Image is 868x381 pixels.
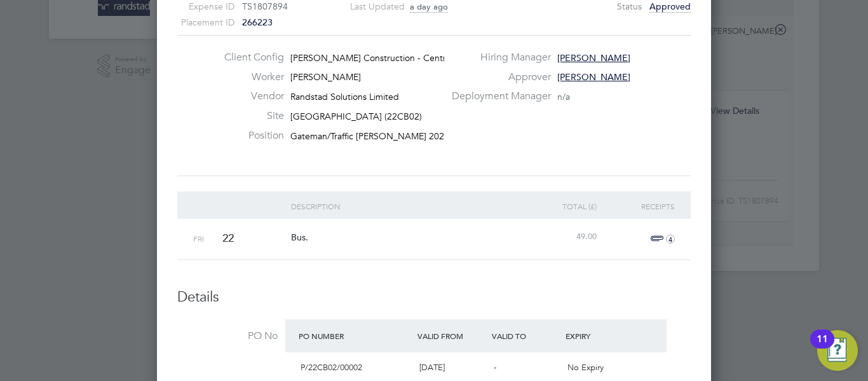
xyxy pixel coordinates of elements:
[242,17,273,28] span: 266223
[193,233,204,244] span: Fri
[161,15,234,31] label: Placement ID
[666,235,675,244] i: 4
[295,324,414,347] div: PO Number
[214,129,284,142] label: Position
[301,362,362,373] span: P/22CB02/00002
[290,111,422,122] span: [GEOGRAPHIC_DATA] (22CB02)
[494,362,496,373] span: -
[817,339,828,356] div: 11
[410,1,448,13] span: a day ago
[214,51,284,64] label: Client Config
[290,91,399,102] span: Randstad Solutions Limited
[290,71,361,83] span: [PERSON_NAME]
[288,191,522,221] div: Description
[562,324,637,347] div: Expiry
[177,329,278,343] label: PO No
[649,1,691,13] span: Approved
[567,362,604,373] span: No Expiry
[214,90,284,103] label: Vendor
[242,1,288,12] span: TS1807894
[419,362,445,373] span: [DATE]
[444,71,551,84] label: Approver
[576,231,597,242] span: 49.00
[489,324,563,347] div: Valid To
[557,71,630,83] span: [PERSON_NAME]
[290,130,449,142] span: Gateman/Traffic [PERSON_NAME] 2025
[414,324,489,347] div: Valid From
[557,91,570,102] span: n/a
[444,51,551,64] label: Hiring Manager
[214,109,284,123] label: Site
[817,330,858,371] button: Open Resource Center, 11 new notifications
[522,191,600,221] div: Total (£)
[177,288,691,307] h3: Details
[444,90,551,103] label: Deployment Manager
[557,52,630,64] span: [PERSON_NAME]
[291,232,308,243] span: Bus.
[214,71,284,84] label: Worker
[222,232,234,245] span: 22
[290,52,452,64] span: [PERSON_NAME] Construction - Central
[600,191,678,221] div: Receipts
